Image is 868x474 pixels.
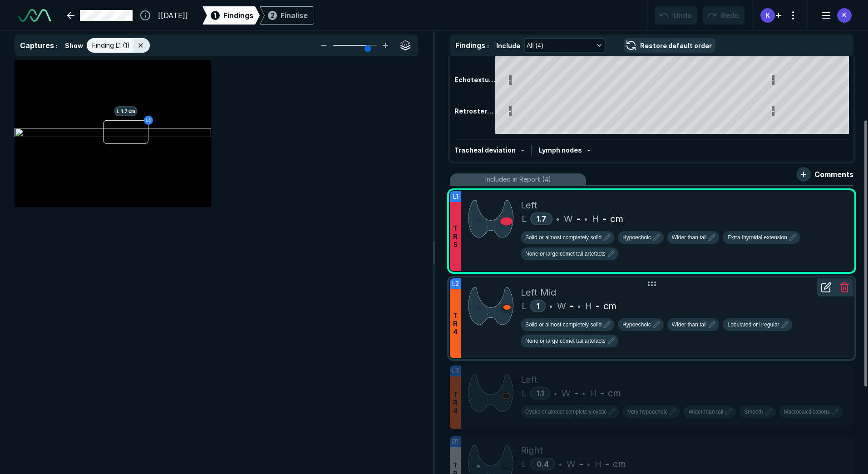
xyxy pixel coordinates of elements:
img: See-Mode Logo [18,9,51,22]
li: L3TR4LeftL1.1•W-•H-cm [450,365,853,429]
span: H [590,386,597,400]
button: avatar-name [815,6,853,25]
span: cm [603,299,616,313]
span: H [592,212,599,226]
span: : [487,42,489,49]
button: Restore default order [624,38,715,53]
span: cm [608,386,621,400]
span: Lymph nodes [539,146,582,154]
span: None or large comet tail artefacts [525,250,606,258]
span: Left Mid [521,286,556,299]
span: L [522,299,527,313]
span: K [765,10,770,20]
li: L2TR4Left MidL1•W-•H-cm [450,278,853,358]
span: - [521,146,524,154]
div: avatar-name [760,8,775,23]
span: cm [610,212,623,226]
span: 1 [214,10,217,20]
span: L2 [452,279,459,289]
span: Smooth [744,408,763,416]
span: - [570,299,574,313]
span: Lobulated or irregular [727,321,779,329]
span: • [587,459,590,469]
span: Very hypoechoic [627,408,667,416]
span: Wider than tall [688,408,723,416]
span: L [522,212,527,226]
img: FjpdEgAAAAZJREFUAwCxwDFHrOYHUAAAAABJRU5ErkJggg== [468,198,513,239]
div: 2Finalise [260,6,314,25]
span: Comments [814,169,853,180]
span: Hypoechoic [622,233,651,242]
span: R1 [452,437,459,447]
div: avatar-name [837,8,852,23]
span: L1 [453,192,458,202]
span: • [556,213,559,224]
span: 0.4 [537,459,549,469]
span: W [557,299,566,313]
span: L 1.7 cm [114,106,138,116]
span: Tracheal deviation [454,146,516,154]
span: cm [613,457,626,471]
span: - [577,212,581,226]
span: - [574,386,578,400]
span: T R 4 [453,311,458,336]
img: +YjeGUAAAAGSURBVAMAaw32v0ulYBkAAAAASUVORK5CYII= [468,373,513,413]
span: H [585,299,592,313]
span: - [602,212,607,226]
span: W [562,386,571,400]
span: - [600,386,604,400]
span: Include [496,41,520,50]
span: Included in Report (4) [485,174,551,184]
span: Left [521,198,538,212]
span: • [554,388,557,399]
span: Solid or almost completely solid [525,321,602,329]
span: All (4) [527,40,543,50]
img: zPAhHUAAAAGSURBVAMAFEuLsAbAO4sAAAAASUVORK5CYII= [468,286,513,326]
span: T R 4 [453,390,458,415]
span: 1.7 [537,214,546,223]
a: See-Mode Logo [15,5,54,25]
span: 2 [271,10,275,20]
span: - [587,146,590,154]
span: Finding L1 (1) [92,40,130,50]
span: L [522,386,527,400]
span: 1.1 [537,389,544,398]
li: L1TR5LeftL1.7•W-•H-cm [450,191,853,271]
span: Macrocalcifications [784,408,830,416]
span: • [549,301,552,311]
span: - [605,457,609,471]
span: Wider than tall [672,321,707,329]
span: Captures [20,41,54,50]
span: • [584,213,587,224]
span: - [596,299,600,313]
button: Undo [655,6,697,25]
span: Cystic or almost completely cystic [525,408,607,416]
span: Hypoechoic [622,321,651,329]
span: L [522,457,527,471]
button: Redo [703,6,745,25]
span: T R 5 [453,224,458,249]
div: Finalise [281,10,308,21]
span: Wider than tall [672,233,707,242]
span: Findings [223,10,253,21]
span: K [842,10,847,20]
span: Solid or almost completely solid [525,233,602,242]
span: • [577,301,581,311]
span: [[DATE]] [158,10,188,21]
span: : [56,42,58,49]
span: Show [65,41,83,50]
span: • [559,459,562,469]
span: 1 [537,301,539,311]
span: H [595,457,602,471]
span: - [579,457,583,471]
span: L3 [452,366,459,376]
span: Extra thyroidal extension [727,233,787,242]
span: None or large comet tail artefacts [525,337,606,345]
div: 1Findings [202,6,260,25]
span: W [567,457,576,471]
span: Left [521,373,538,386]
span: Right [521,444,543,457]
